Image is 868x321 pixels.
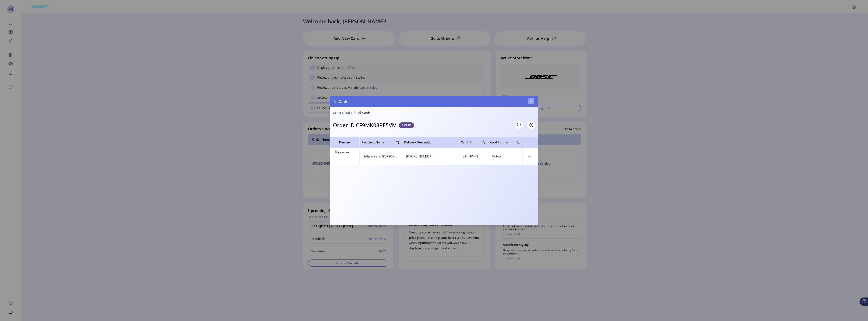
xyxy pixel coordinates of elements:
a: Order Details [333,111,352,114]
span: All Cards [358,111,371,114]
span: Delivery Destination [404,140,433,145]
div: Sohaani and [PERSON_NAME] [363,154,398,159]
span: 1 CARD [399,122,414,128]
h3: Order ID CF9MK08RE5VM [333,121,397,129]
div: [PHONE_NUMBER] [406,154,432,159]
div: 321410448 [463,154,478,159]
img: preview [335,150,354,163]
div: Virtual [492,154,502,159]
span: All Cards [334,99,348,104]
button: menu [527,153,533,159]
span: Preview [332,140,358,145]
span: Card ID [461,140,472,145]
span: Card Format [490,140,508,145]
span: Recipient Name [362,140,384,145]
